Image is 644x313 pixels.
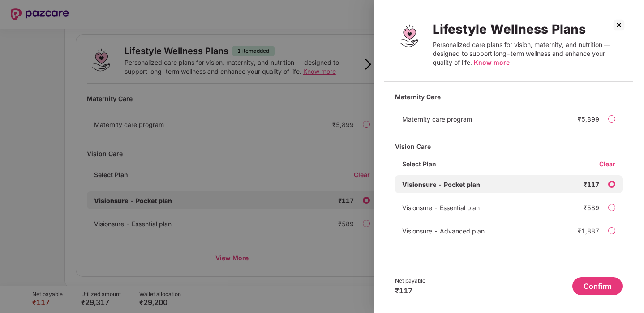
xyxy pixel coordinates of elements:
div: Net payable [395,277,425,284]
span: Visionsure - Pocket plan [402,181,480,188]
span: Know more [474,59,510,66]
span: Maternity care program [402,115,472,123]
div: ₹117 [584,181,599,188]
div: ₹589 [584,204,599,211]
img: svg+xml;base64,PHN2ZyBpZD0iQ3Jvc3MtMzJ4MzIiIHhtbG5zPSJodHRwOi8vd3d3LnczLm9yZy8yMDAwL3N2ZyIgd2lkdG... [612,18,626,32]
div: Personalized care plans for vision, maternity, and nutrition — designed to support long-term well... [433,40,623,67]
div: ₹117 [395,286,425,295]
span: Visionsure - Advanced plan [402,227,485,235]
div: Lifestyle Wellness Plans [433,21,623,37]
img: Lifestyle Wellness Plans [395,21,424,50]
div: Vision Care [395,139,623,154]
button: Confirm [572,277,623,295]
span: Visionsure - Essential plan [402,204,480,211]
div: ₹5,899 [578,115,599,123]
div: ₹1,887 [578,227,599,235]
div: Select Plan [395,160,443,175]
div: Clear [599,160,623,168]
div: Maternity Care [395,89,623,105]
